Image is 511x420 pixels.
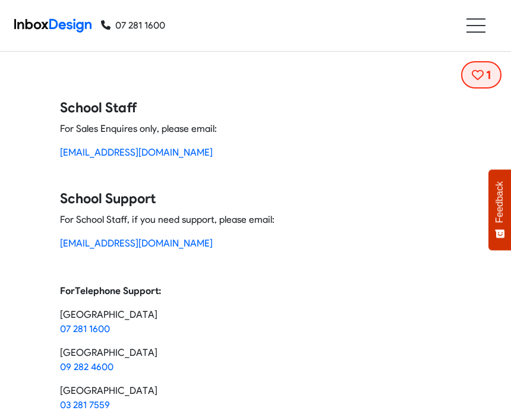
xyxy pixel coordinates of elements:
[494,181,505,223] span: Feedback
[60,99,137,116] strong: School Staff
[60,346,451,374] p: [GEOGRAPHIC_DATA]
[60,147,213,158] a: [EMAIL_ADDRESS][DOMAIN_NAME]
[60,308,451,336] p: [GEOGRAPHIC_DATA]
[60,361,113,372] a: 09 282 4600
[60,399,110,410] a: 03 281 7559
[60,213,451,227] p: For School Staff, if you need support, please email:
[60,190,156,207] strong: School Support
[488,169,511,250] button: Feedback - Show survey
[60,384,451,412] p: [GEOGRAPHIC_DATA]
[101,18,165,33] a: 07 281 1600
[60,285,75,296] strong: For
[60,323,110,334] a: 07 281 1600
[60,122,451,136] p: For Sales Enquires only, please email:
[60,238,213,249] a: [EMAIL_ADDRESS][DOMAIN_NAME]
[75,285,161,296] strong: Telephone Support:
[486,68,491,82] span: 1
[461,61,501,89] a: 1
